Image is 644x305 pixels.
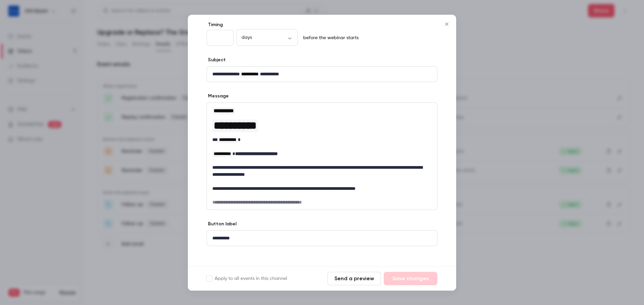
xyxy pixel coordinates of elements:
div: editor [207,67,437,82]
button: Send a preview [327,272,381,285]
div: editor [207,103,437,210]
div: days [236,34,298,41]
div: editor [207,231,437,246]
p: before the webinar starts [301,34,359,41]
label: Timing [207,21,437,28]
label: Button label [207,221,236,227]
label: Message [207,93,229,99]
label: Subject [207,57,226,63]
button: Close [440,17,453,31]
label: Apply to all events in this channel [207,275,287,282]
